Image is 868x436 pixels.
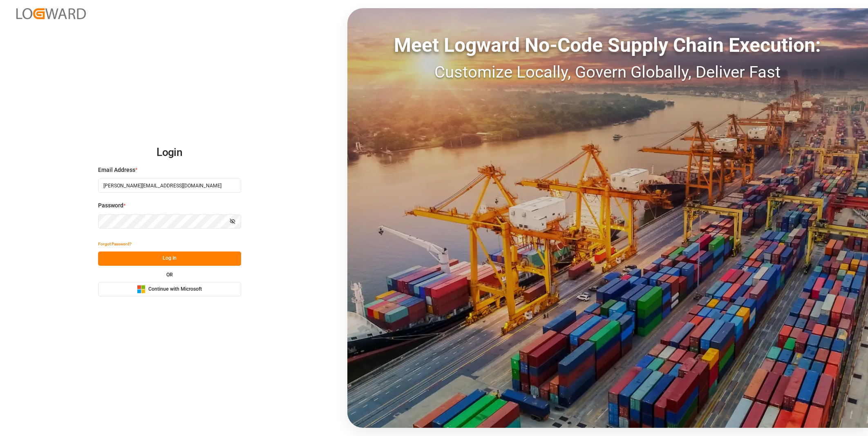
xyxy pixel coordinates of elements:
button: Forgot Password? [98,237,132,251]
div: Meet Logward No-Code Supply Chain Execution: [347,31,868,60]
img: Logward_new_orange.png [16,8,86,19]
span: Continue with Microsoft [148,286,202,293]
button: Log In [98,251,241,266]
small: OR [166,272,173,277]
div: Customize Locally, Govern Globally, Deliver Fast [347,60,868,85]
input: Enter your email [98,178,241,193]
span: Email Address [98,166,135,174]
h2: Login [98,140,241,166]
button: Continue with Microsoft [98,282,241,296]
span: Password [98,201,123,210]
